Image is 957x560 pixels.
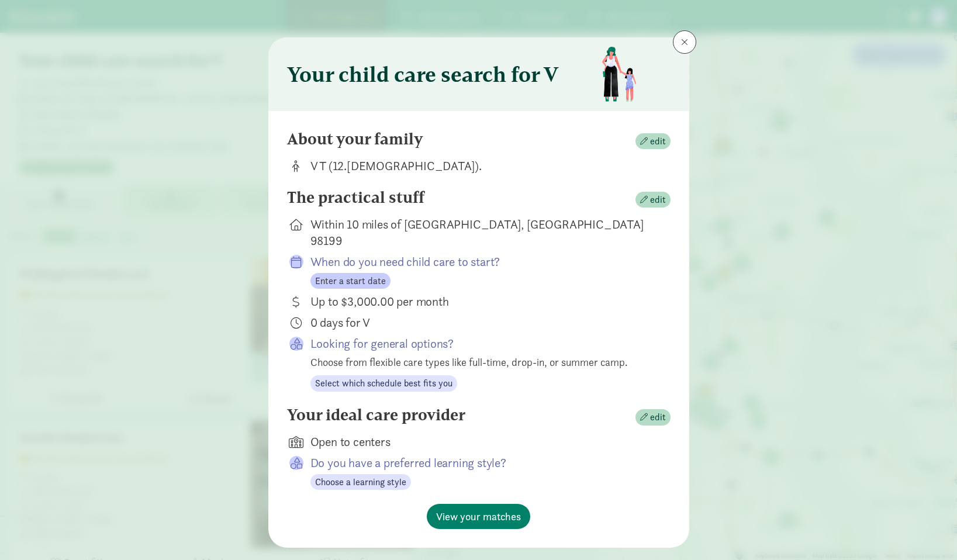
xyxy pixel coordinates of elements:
[310,455,652,471] p: Do you have a preferred learning style?
[310,354,652,370] div: Choose from flexible care types like full-time, drop-in, or summer camp.
[310,336,652,352] p: Looking for general options?
[310,273,391,289] button: Enter a start date
[635,192,671,208] button: edit
[427,504,530,529] button: View your matches
[287,188,424,207] h4: The practical stuff
[315,475,406,489] span: Choose a learning style
[650,134,666,148] span: edit
[310,254,652,270] p: When do you need child care to start?
[310,434,652,450] div: Open to centers
[310,474,411,490] button: Choose a learning style
[315,274,386,288] span: Enter a start date
[287,63,558,86] h3: Your child care search for V
[310,216,652,249] div: Within 10 miles of [GEOGRAPHIC_DATA], [GEOGRAPHIC_DATA] 98199
[310,375,457,392] button: Select which schedule best fits you
[315,376,452,390] span: Select which schedule best fits you
[635,133,671,150] button: edit
[287,130,423,148] h4: About your family
[310,158,652,174] div: V T (12.[DEMOGRAPHIC_DATA]).
[650,193,666,207] span: edit
[635,409,671,426] button: edit
[310,314,652,331] div: 0 days for V
[310,293,652,310] div: Up to $3,000.00 per month
[436,509,521,524] span: View your matches
[287,406,465,424] h4: Your ideal care provider
[650,410,666,424] span: edit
